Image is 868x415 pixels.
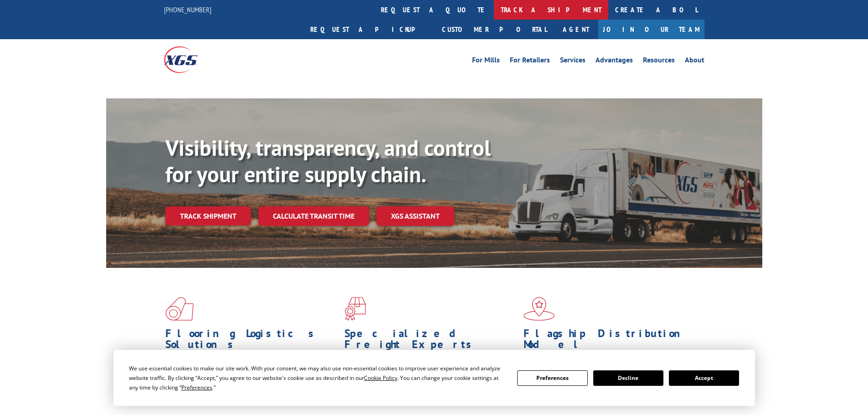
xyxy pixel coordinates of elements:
[596,56,633,67] a: Advantages
[524,297,555,321] img: xgs-icon-flagship-distribution-model-red
[364,374,397,382] span: Cookie Policy
[560,56,586,67] a: Services
[685,56,704,67] a: About
[598,20,704,39] a: Join Our Team
[554,20,598,39] a: Agent
[669,370,739,386] button: Accept
[472,56,500,67] a: For Mills
[524,328,696,354] h1: Flagship Distribution Model
[165,206,251,225] a: Track shipment
[643,56,675,67] a: Resources
[435,20,554,39] a: Customer Portal
[129,364,506,392] div: We use essential cookies to make our site work. With your consent, we may also use non-essential ...
[164,5,211,14] a: [PHONE_NUMBER]
[165,133,491,188] b: Visibility, transparency, and control for your entire supply chain.
[593,370,663,386] button: Decline
[344,328,517,354] h1: Specialized Freight Experts
[344,297,366,321] img: xgs-icon-focused-on-flooring-red
[113,350,755,406] div: Cookie Consent Prompt
[165,297,194,321] img: xgs-icon-total-supply-chain-intelligence-red
[510,56,550,67] a: For Retailers
[258,206,369,226] a: Calculate transit time
[165,328,338,354] h1: Flooring Logistics Solutions
[303,20,435,39] a: Request a pickup
[181,384,212,391] span: Preferences
[376,206,454,226] a: XGS ASSISTANT
[517,370,587,386] button: Preferences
